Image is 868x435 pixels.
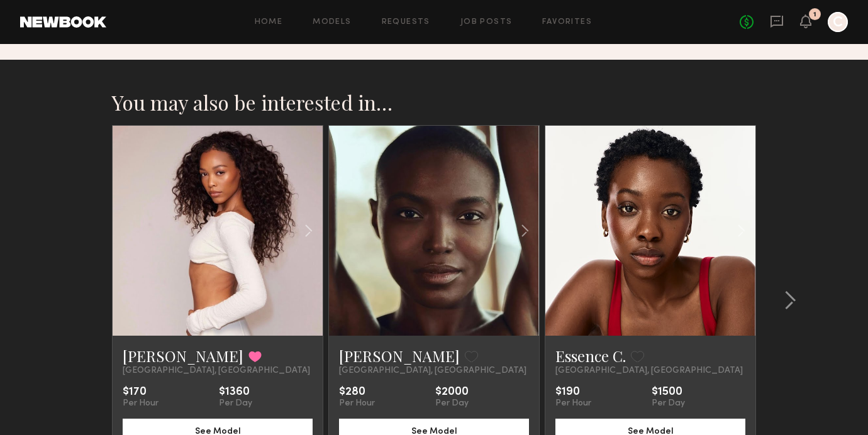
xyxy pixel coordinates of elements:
a: Job Posts [460,18,513,26]
div: Per Hour [555,399,591,409]
a: Essence C. [555,346,626,366]
div: $1360 [219,386,252,399]
span: [GEOGRAPHIC_DATA], [GEOGRAPHIC_DATA] [339,366,526,376]
a: C [828,12,848,32]
div: Per Day [435,399,469,409]
a: [PERSON_NAME] [123,346,243,366]
div: $2000 [435,386,469,399]
div: $170 [123,386,159,399]
div: $280 [339,386,375,399]
div: Per Day [219,399,252,409]
a: Models [313,18,351,26]
div: 1 [813,11,816,18]
span: [GEOGRAPHIC_DATA], [GEOGRAPHIC_DATA] [123,366,310,376]
h2: You may also be interested in… [112,90,756,115]
div: Per Day [652,399,685,409]
div: Per Hour [123,399,159,409]
a: Requests [382,18,430,26]
div: $1500 [652,386,685,399]
a: Favorites [542,18,592,26]
a: [PERSON_NAME] [339,346,460,366]
div: Per Hour [339,399,375,409]
a: Home [255,18,283,26]
span: [GEOGRAPHIC_DATA], [GEOGRAPHIC_DATA] [555,366,743,376]
div: $190 [555,386,591,399]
